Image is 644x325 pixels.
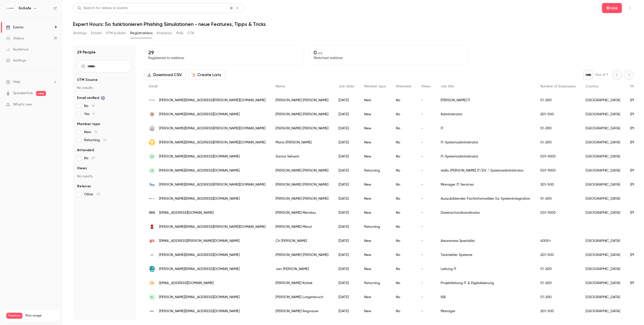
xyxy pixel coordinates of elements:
[416,262,436,276] div: -
[84,156,95,161] span: No
[77,85,132,90] p: No results
[391,121,416,135] div: No
[359,107,391,121] div: New
[441,85,454,88] span: Job title
[94,130,97,134] span: 19
[391,192,416,206] div: No
[6,4,14,12] img: SoSafe
[359,149,391,164] div: New
[73,21,634,27] h1: Expert Hours: So funktionieren Phishing Simulationen - neue Features, Tipps & Tricks
[187,29,194,37] button: CTA
[159,168,240,173] span: [PERSON_NAME][EMAIL_ADDRESS][DOMAIN_NAME]
[436,304,535,318] div: Manager
[318,51,323,55] span: 0 %
[130,29,153,37] button: Registrations
[535,206,581,220] div: 501-1000
[13,102,32,107] span: What's new
[581,121,625,135] div: [GEOGRAPHIC_DATA]
[77,95,105,100] span: Email verified
[391,304,416,318] div: No
[271,192,333,206] div: [PERSON_NAME] [PERSON_NAME]
[271,93,333,107] div: [PERSON_NAME] [PERSON_NAME]
[159,309,240,314] span: [PERSON_NAME][EMAIL_ADDRESS][DOMAIN_NAME]
[159,238,240,244] span: [EMAIL_ADDRESS][PERSON_NAME][DOMAIN_NAME]
[581,206,625,220] div: [GEOGRAPHIC_DATA]
[333,121,359,135] div: [DATE]
[436,178,535,192] div: Manager IT Services
[77,77,132,197] section: facet-groups
[581,149,625,164] div: [GEOGRAPHIC_DATA]
[535,290,581,304] div: 51-200
[91,104,95,108] span: 18
[149,182,155,188] img: hawa.com
[149,97,155,103] img: federtechnik.ch
[77,184,91,189] span: Referrer
[535,149,581,164] div: 501-1000
[535,262,581,276] div: 51-200
[436,135,535,149] div: IT-Systemadministrator
[159,281,214,286] span: [EMAIL_ADDRESS][DOMAIN_NAME]
[436,234,535,248] div: Awareness Spezialist
[149,139,155,145] img: tilke.de
[595,72,608,77] p: Out of 1
[159,295,240,300] span: [PERSON_NAME][EMAIL_ADDRESS][DOMAIN_NAME]
[416,178,436,192] div: -
[84,192,100,197] span: Other
[581,164,625,178] div: [GEOGRAPHIC_DATA]
[416,121,436,135] div: -
[51,102,57,107] iframe: Noticeable Trigger
[188,70,225,80] button: Create Lists
[338,85,354,88] span: Join date
[391,262,416,276] div: No
[271,206,333,220] div: [PERSON_NAME] Mendau
[333,262,359,276] div: [DATE]
[436,107,535,121] div: Administrator
[149,252,155,258] img: kieselmann.de
[359,234,391,248] div: New
[333,192,359,206] div: [DATE]
[581,192,625,206] div: [GEOGRAPHIC_DATA]
[159,182,266,187] span: [PERSON_NAME][EMAIL_ADDRESS][PERSON_NAME][DOMAIN_NAME]
[333,290,359,304] div: [DATE]
[359,93,391,107] div: New
[416,206,436,220] div: -
[149,111,155,117] img: stehnke.de
[159,126,266,131] span: [PERSON_NAME][EMAIL_ADDRESS][PERSON_NAME][DOMAIN_NAME]
[535,248,581,262] div: 201-500
[416,135,436,149] div: -
[6,313,22,319] span: Premium
[396,85,411,88] span: Attended
[149,125,155,131] img: bergedorf-bille.de
[535,135,581,149] div: 51-200
[159,252,240,258] span: [PERSON_NAME][EMAIL_ADDRESS][DOMAIN_NAME]
[359,262,391,276] div: New
[84,112,95,117] span: Yes
[91,29,101,37] button: Emails
[159,112,240,117] span: [PERSON_NAME][EMAIL_ADDRESS][DOMAIN_NAME]
[581,234,625,248] div: [GEOGRAPHIC_DATA]
[148,49,299,56] p: 29
[359,135,391,149] div: New
[333,220,359,234] div: [DATE]
[416,276,436,290] div: -
[149,224,155,230] img: girsberger.com
[436,121,535,135] div: IT
[416,107,436,121] div: -
[6,79,57,85] li: help-dropdown-opener
[416,149,436,164] div: -
[416,290,436,304] div: -
[6,58,26,63] div: Settings
[149,308,155,314] img: regnauer.de
[421,85,431,88] span: Views
[13,79,20,85] span: Help
[77,166,87,171] span: Views
[416,248,436,262] div: -
[359,121,391,135] div: New
[91,156,95,160] span: 29
[391,276,416,290] div: No
[148,56,299,61] p: Registered to webinar
[77,6,128,11] div: Search for videos or events
[391,206,416,220] div: No
[359,192,391,206] div: New
[391,290,416,304] div: No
